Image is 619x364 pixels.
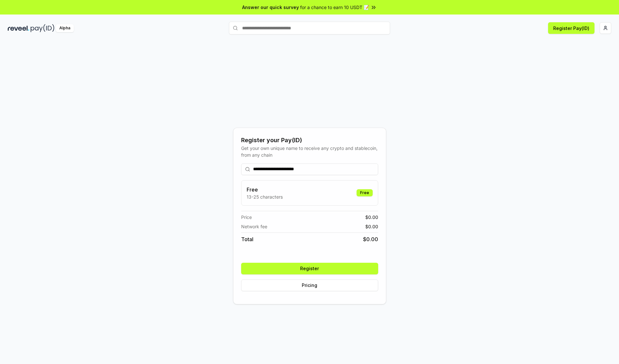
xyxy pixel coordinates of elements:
[300,4,369,11] span: for a chance to earn 10 USDT 📝
[241,145,378,158] div: Get your own unique name to receive any crypto and stablecoin, from any chain
[247,186,283,193] h3: Free
[363,235,378,243] span: $ 0.00
[548,22,594,34] button: Register Pay(ID)
[8,24,29,32] img: reveel_dark
[365,223,378,230] span: $ 0.00
[365,214,378,221] span: $ 0.00
[31,24,54,32] img: pay_id
[357,189,373,196] div: Free
[241,235,253,243] span: Total
[241,280,378,291] button: Pricing
[241,263,378,274] button: Register
[241,214,252,221] span: Price
[247,193,283,200] p: 13-25 characters
[56,24,74,32] div: Alpha
[241,136,378,145] div: Register your Pay(ID)
[241,223,267,230] span: Network fee
[242,4,299,11] span: Answer our quick survey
